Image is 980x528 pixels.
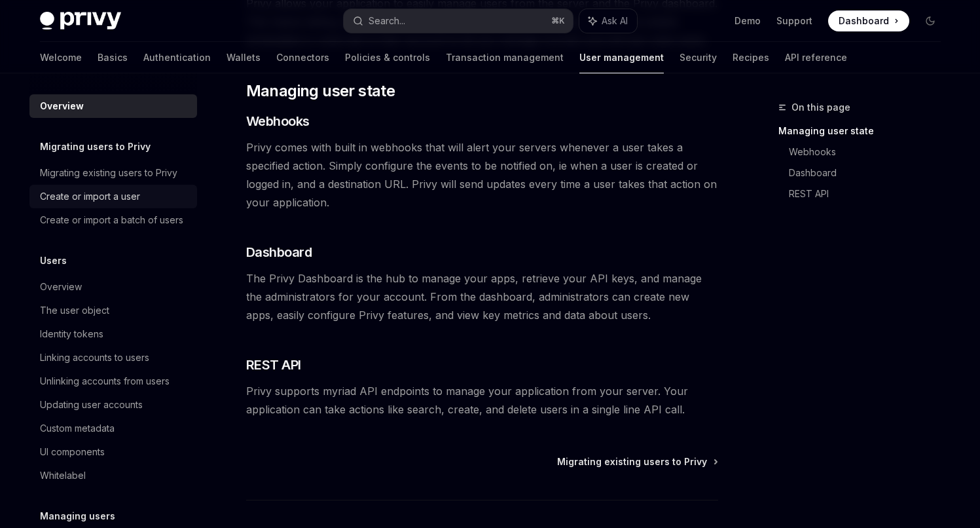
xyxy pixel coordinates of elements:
[246,269,718,324] span: The Privy Dashboard is the hub to manage your apps, retrieve your API keys, and manage the admini...
[29,299,197,322] a: The user object
[446,42,564,73] a: Transaction management
[789,162,951,183] a: Dashboard
[344,9,573,33] button: Search...⌘K
[246,81,395,102] span: Managing user state
[40,421,115,436] div: Custom metadata
[785,42,847,73] a: API reference
[557,455,707,468] span: Migrating existing users to Privy
[789,183,951,204] a: REST API
[40,397,143,413] div: Updating user accounts
[369,13,405,29] div: Search...
[602,14,628,28] span: Ask AI
[345,42,430,73] a: Policies & controls
[29,275,197,299] a: Overview
[778,121,951,141] a: Managing user state
[40,212,183,228] div: Create or import a batch of users
[29,322,197,346] a: Identity tokens
[40,253,67,269] h5: Users
[40,444,105,460] div: UI components
[551,16,565,26] span: ⌘ K
[920,10,941,31] button: Toggle dark mode
[246,112,310,130] span: Webhooks
[839,14,889,28] span: Dashboard
[40,139,151,155] h5: Migrating users to Privy
[40,165,177,181] div: Migrating existing users to Privy
[29,208,197,232] a: Create or import a batch of users
[40,42,82,73] a: Welcome
[276,42,329,73] a: Connectors
[143,42,211,73] a: Authentication
[828,10,909,31] a: Dashboard
[735,14,761,28] a: Demo
[733,42,769,73] a: Recipes
[789,141,951,162] a: Webhooks
[246,382,718,419] span: Privy supports myriad API endpoints to manage your application from your server. Your application...
[227,42,261,73] a: Wallets
[40,12,121,30] img: dark logo
[40,189,140,204] div: Create or import a user
[246,356,301,374] span: REST API
[40,350,149,366] div: Linking accounts to users
[40,98,84,114] div: Overview
[29,464,197,487] a: Whitelabel
[29,393,197,417] a: Updating user accounts
[791,100,850,115] span: On this page
[29,185,197,208] a: Create or import a user
[40,373,170,389] div: Unlinking accounts from users
[29,161,197,185] a: Migrating existing users to Privy
[29,417,197,440] a: Custom metadata
[579,9,637,33] button: Ask AI
[776,14,812,28] a: Support
[29,94,197,118] a: Overview
[557,455,717,468] a: Migrating existing users to Privy
[40,326,103,342] div: Identity tokens
[29,346,197,369] a: Linking accounts to users
[29,440,197,464] a: UI components
[246,138,718,212] span: Privy comes with built in webhooks that will alert your servers whenever a user takes a specified...
[29,369,197,393] a: Unlinking accounts from users
[40,468,86,483] div: Whitelabel
[579,42,664,73] a: User management
[246,243,312,261] span: Dashboard
[680,42,717,73] a: Security
[40,508,115,524] h5: Managing users
[40,279,82,295] div: Overview
[40,303,109,318] div: The user object
[98,42,128,73] a: Basics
